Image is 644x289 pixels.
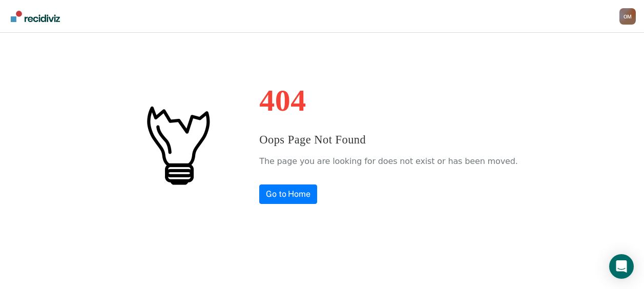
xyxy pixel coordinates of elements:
[259,154,517,169] p: The page you are looking for does not exist or has been moved.
[619,8,636,25] div: O M
[259,131,517,149] h3: Oops Page Not Found
[11,11,60,22] img: Recidiviz
[619,8,636,25] button: Profile dropdown button
[259,85,517,116] h1: 404
[259,184,317,204] a: Go to Home
[126,93,228,196] img: #
[609,254,634,279] div: Open Intercom Messenger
